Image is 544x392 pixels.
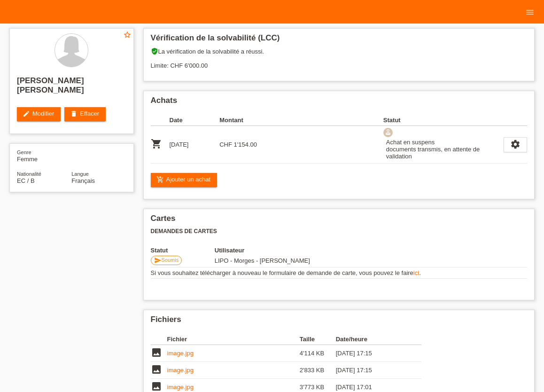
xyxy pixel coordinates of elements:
[151,47,158,55] i: verified_user
[385,129,391,135] i: approval
[525,8,535,17] i: menu
[17,107,61,121] a: editModifier
[170,126,220,164] td: [DATE]
[162,257,179,263] span: Soumis
[151,33,528,47] h2: Vérification de la solvabilité (LCC)
[156,176,164,183] i: add_shopping_cart
[336,345,408,362] td: [DATE] 17:15
[17,171,41,177] span: Nationalité
[215,247,365,254] th: Utilisateur
[300,345,336,362] td: 4'114 KB
[151,347,162,358] i: image
[151,364,162,375] i: image
[151,247,215,254] th: Statut
[71,177,95,184] span: Français
[151,315,528,329] h2: Fichiers
[17,149,31,155] span: Genre
[336,334,408,345] th: Date/heure
[215,257,310,264] span: 11.10.2025
[17,177,35,184] span: Équateur / B / 01.09.2017
[70,110,78,118] i: delete
[167,384,194,391] a: image.jpg
[151,96,528,110] h2: Achats
[219,126,270,164] td: CHF 1'154.00
[521,9,539,15] a: menu
[383,115,504,126] th: Statut
[151,381,162,392] i: image
[170,115,220,126] th: Date
[71,171,89,177] span: Langue
[151,138,162,149] i: POSP00028617
[300,362,336,379] td: 2'833 KB
[64,107,106,121] a: deleteEffacer
[167,334,300,345] th: Fichier
[167,367,194,374] a: image.jpg
[413,269,419,276] a: ici
[300,334,336,345] th: Taille
[151,214,528,228] h2: Cartes
[123,31,132,39] i: star_border
[151,267,528,279] td: Si vous souhaitez télécharger à nouveau le formulaire de demande de carte, vous pouvez le faire .
[17,76,126,100] h2: [PERSON_NAME] [PERSON_NAME]
[151,173,218,187] a: add_shopping_cartAjouter un achat
[23,110,30,118] i: edit
[151,228,528,235] h3: Demandes de cartes
[167,350,194,357] a: image.jpg
[510,139,521,149] i: settings
[17,149,71,163] div: Femme
[154,257,162,264] i: send
[383,137,504,161] div: Achat en suspens documents transmis, en attente de validation
[336,362,408,379] td: [DATE] 17:15
[219,115,270,126] th: Montant
[151,47,528,76] div: La vérification de la solvabilité a réussi. Limite: CHF 6'000.00
[123,31,132,40] a: star_border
